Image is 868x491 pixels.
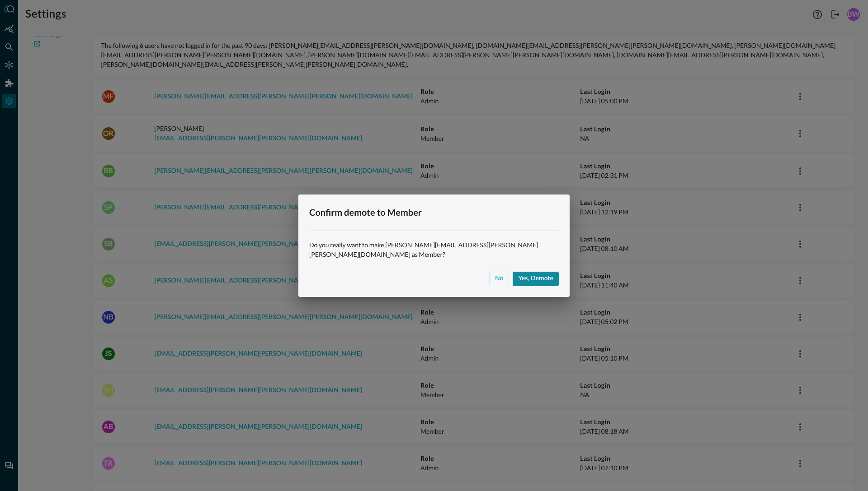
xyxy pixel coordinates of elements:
div: No [495,273,504,284]
h2: Confirm demote to Member [298,195,570,231]
button: Yes, demote [513,272,559,286]
button: No [489,272,509,286]
div: Yes, demote [518,273,553,284]
p: Do you really want to make [PERSON_NAME][EMAIL_ADDRESS][PERSON_NAME][PERSON_NAME][DOMAIN_NAME] as... [309,240,559,259]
